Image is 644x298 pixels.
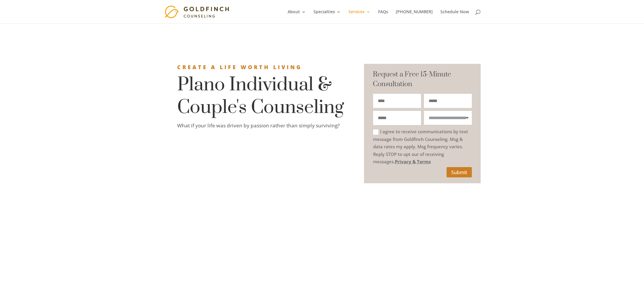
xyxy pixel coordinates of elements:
[177,121,347,130] p: What if your life was driven by passion rather than simply surviving?
[373,70,472,94] h3: Request a Free 15-Minute Consultation
[447,167,472,177] button: Submit
[396,10,433,24] a: [PHONE_NUMBER]
[177,74,347,121] h1: Plano Individual & Couple's Counseling
[177,64,347,74] h3: Create a Life Worth Living
[373,128,472,166] label: I agree to receive communications by text message from Goldfinch Counseling. Msg & data rates my ...
[378,10,388,24] a: FAQs
[348,10,370,24] a: Services
[165,5,231,18] img: Goldfinch Counseling
[440,10,469,24] a: Schedule Now
[288,10,306,24] a: About
[395,159,431,164] a: Privacy & Terms
[313,10,341,24] a: Specialties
